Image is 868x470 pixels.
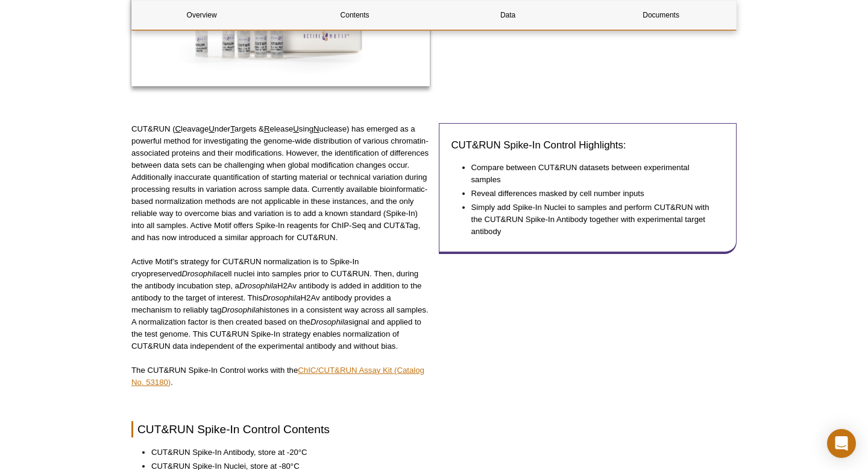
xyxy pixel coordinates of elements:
[209,124,215,133] u: U
[230,124,234,133] u: T
[438,1,577,30] a: Data
[131,366,424,387] a: ChIC/CUT&RUN Assay Kit (Catalog No. 53180)
[222,305,260,314] em: Drosophila
[313,124,319,133] u: N
[175,124,181,133] u: C
[131,123,430,244] p: CUT&RUN ( leavage nder argets & elease sing uclease) has emerged as a powerful method for investi...
[285,1,424,30] a: Contents
[182,269,220,278] em: Drosophila
[471,202,712,238] li: Simply add Spike-In Nuclei to samples and perform CUT&RUN with the CUT&RUN Spike-In Antibody toge...
[239,281,277,290] em: Drosophila
[131,421,737,437] h2: CUT&RUN Spike-In Control Contents
[471,188,712,200] li: Reveal differences masked by cell number inputs
[310,317,348,326] em: Drosophila
[131,364,430,389] p: The CUT&RUN Spike-In Control works with the .
[262,293,300,302] em: Drosophila
[151,446,725,459] li: CUT&RUN Spike-In Antibody, store at -20°C
[264,124,270,133] u: R
[131,256,430,352] p: Active Motif’s strategy for CUT&RUN normalization is to Spike-In cryopreserved cell nuclei into s...
[591,1,731,30] a: Documents
[293,124,299,133] u: U
[471,162,712,186] li: Compare between CUT&RUN datasets between experimental samples
[132,1,271,30] a: Overview
[827,429,856,458] div: Open Intercom Messenger
[451,138,725,153] h3: CUT&RUN Spike-In Control Highlights:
